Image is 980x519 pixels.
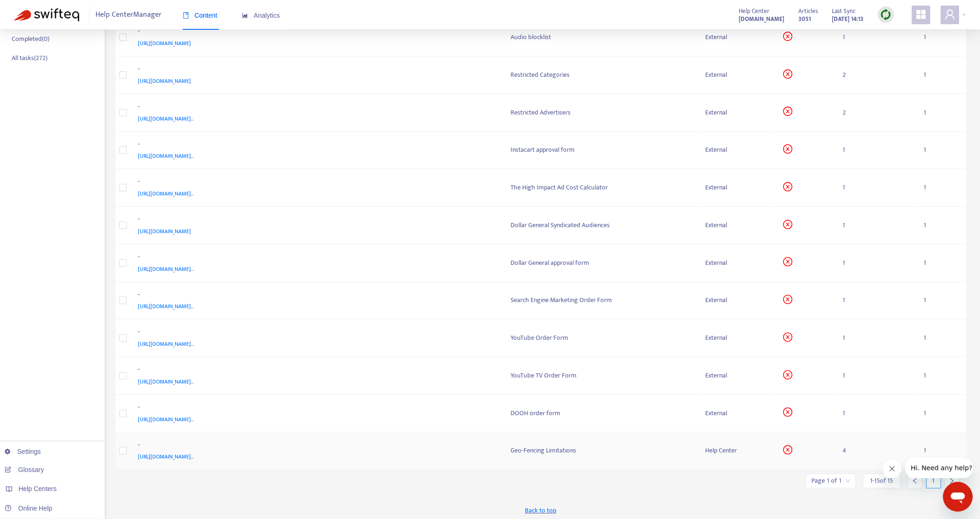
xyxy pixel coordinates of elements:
div: External [705,371,768,381]
td: 1 [835,244,916,282]
div: - [138,252,492,264]
span: Back to top [525,506,556,515]
div: Restricted Categories [510,70,691,80]
span: Analytics [242,12,280,19]
td: 1 [916,94,966,132]
img: sync.dc5367851b00ba804db3.png [880,9,892,20]
div: External [705,333,768,343]
iframe: Button to launch messaging window [943,482,973,512]
td: 1 [835,357,916,395]
td: 1 [835,395,916,432]
td: 4 [835,432,916,470]
span: close-circle [783,332,792,342]
span: [URL][DOMAIN_NAME].. [138,189,194,198]
td: 1 [916,357,966,395]
a: Online Help [5,505,52,512]
span: Content [183,12,218,19]
span: [URL][DOMAIN_NAME].. [138,151,194,161]
div: External [705,182,768,193]
div: Instacart approval form [510,145,691,155]
td: 1 [835,132,916,169]
td: 1 [916,432,966,470]
div: Audio blocklist [510,32,691,42]
span: close-circle [783,295,792,304]
div: Restricted Advertisers [510,108,691,118]
div: - [138,139,492,151]
span: Last Sync [832,6,856,16]
span: close-circle [783,370,792,379]
div: - [138,26,492,38]
span: left [912,478,918,484]
a: Glossary [5,466,44,473]
span: close-circle [783,32,792,41]
a: Settings [5,448,41,455]
p: All tasks ( 272 ) [12,53,48,63]
div: - [138,364,492,377]
span: close-circle [783,220,792,229]
span: close-circle [783,445,792,454]
div: - [138,214,492,226]
div: - [138,327,492,339]
td: 1 [916,244,966,282]
div: - [138,290,492,302]
div: External [705,220,768,230]
span: [URL][DOMAIN_NAME].. [138,377,194,386]
span: Help Center [739,6,769,16]
div: Help Center [705,445,768,456]
div: YouTube Order Form [510,333,691,343]
span: [URL][DOMAIN_NAME].. [138,114,194,123]
td: 1 [916,395,966,432]
td: 1 [916,207,966,244]
span: [URL][DOMAIN_NAME].. [138,264,194,274]
div: External [705,258,768,268]
span: Help Center Manager [95,6,162,24]
span: Articles [798,6,818,16]
td: 1 [835,19,916,56]
span: [URL][DOMAIN_NAME].. [138,452,194,461]
td: 2 [835,56,916,94]
iframe: Close message [883,459,901,478]
span: close-circle [783,144,792,154]
div: Geo-Fencing Limitations [510,445,691,456]
td: 2 [835,94,916,132]
span: close-circle [783,257,792,266]
td: 1 [835,282,916,320]
span: [URL][DOMAIN_NAME].. [138,339,194,349]
img: Swifteq [14,8,79,21]
span: [URL][DOMAIN_NAME] [138,76,191,86]
div: - [138,101,492,114]
span: right [948,478,955,484]
div: External [705,108,768,118]
div: DOOH order form [510,408,691,418]
a: [DOMAIN_NAME] [739,13,784,24]
span: [URL][DOMAIN_NAME] [138,39,191,48]
div: Search Engine Marketing Order Form [510,295,691,305]
div: External [705,145,768,155]
div: External [705,32,768,42]
span: appstore [915,9,926,20]
td: 1 [916,169,966,207]
span: Help Centers [19,485,57,492]
div: - [138,176,492,189]
div: External [705,408,768,418]
span: [URL][DOMAIN_NAME].. [138,302,194,311]
div: Dollar General Syndicated Audiences [510,220,691,230]
td: 1 [916,132,966,169]
td: 1 [916,319,966,357]
strong: [DATE] 14:13 [832,14,864,24]
div: YouTube TV Order Form [510,371,691,381]
span: close-circle [783,107,792,116]
div: 1 [926,473,941,488]
span: area-chart [242,12,248,19]
p: Completed ( 0 ) [12,34,49,44]
td: 1 [916,19,966,56]
div: - [138,64,492,76]
td: 1 [916,282,966,320]
td: 1 [916,56,966,94]
span: [URL][DOMAIN_NAME].. [138,415,194,424]
span: close-circle [783,407,792,417]
span: book [183,12,189,19]
div: External [705,70,768,80]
